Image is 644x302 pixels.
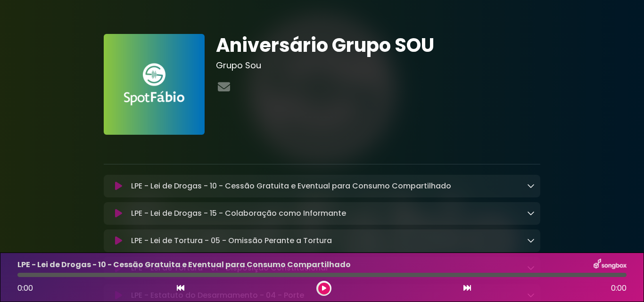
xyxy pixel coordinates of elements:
img: songbox-logo-white.png [594,259,627,271]
p: LPE - Lei de Drogas - 10 - Cessão Gratuita e Eventual para Consumo Compartilhado [17,259,351,270]
span: 0:00 [17,283,33,294]
span: 0:00 [611,283,627,294]
h3: Grupo Sou [216,60,541,71]
h1: Aniversário Grupo SOU [216,34,541,57]
p: LPE - Lei de Drogas - 15 - Colaboração como Informante [131,208,346,219]
p: LPE - Lei de Drogas - 10 - Cessão Gratuita e Eventual para Consumo Compartilhado [131,180,451,192]
img: FAnVhLgaRSStWruMDZa6 [104,34,205,135]
p: LPE - Lei de Tortura - 05 - Omissão Perante a Tortura [131,235,332,246]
